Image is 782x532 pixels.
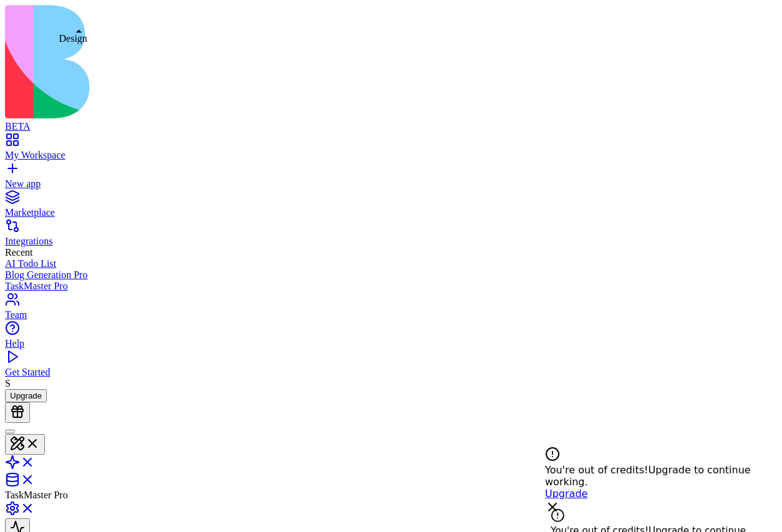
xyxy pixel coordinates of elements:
[5,327,777,349] a: Help
[5,178,777,190] div: New app
[545,488,587,500] a: Upgrade
[5,150,777,161] div: My Workspace
[5,196,777,218] a: Marketplace
[5,281,777,292] a: TaskMaster Pro
[5,490,68,500] span: TaskMaster Pro
[59,33,87,44] div: Design
[5,167,777,190] a: New app
[5,225,777,247] a: Integrations
[5,247,32,258] span: Recent
[545,464,648,476] span: You're out of credits!
[545,464,751,488] span: Upgrade to continue working.
[5,236,777,247] div: Integrations
[5,309,777,321] div: Team
[5,378,11,389] span: S
[5,110,777,132] a: BETA
[5,138,777,161] a: My Workspace
[5,207,777,218] div: Marketplace
[5,389,47,402] button: Upgrade
[5,338,777,349] div: Help
[5,258,777,269] a: AI Todo List
[5,367,777,378] div: Get Started
[5,355,777,378] a: Get Started
[5,121,777,132] div: BETA
[5,390,47,400] a: Upgrade
[5,298,777,321] a: Team
[5,269,777,281] a: Blog Generation Pro
[5,5,506,118] img: logo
